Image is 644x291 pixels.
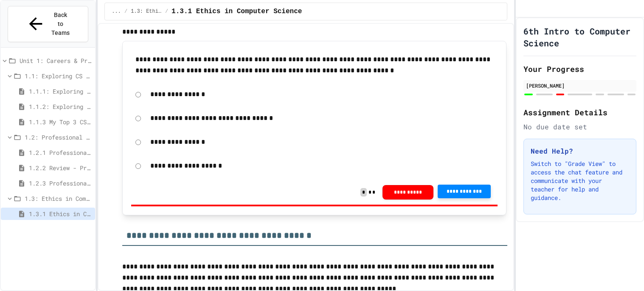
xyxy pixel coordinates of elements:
span: 1.1: Exploring CS Careers [25,71,92,80]
span: 1.3: Ethics in Computing [25,194,92,203]
span: ... [112,8,121,15]
span: / [124,8,127,15]
h3: Need Help? [531,146,629,156]
span: 1.1.3 My Top 3 CS Careers! [29,117,92,126]
span: 1.2.3 Professional Communication Challenge [29,179,92,188]
h2: Your Progress [523,63,636,75]
span: 1.3.1 Ethics in Computer Science [172,6,302,17]
span: 1.3.1 Ethics in Computer Science [29,209,92,218]
div: [PERSON_NAME] [526,82,634,89]
span: 1.2: Professional Communication [25,133,92,142]
h1: 6th Intro to Computer Science [523,25,636,49]
span: 1.1.2: Exploring CS Careers - Review [29,102,92,111]
div: No due date set [523,122,636,132]
span: 1.1.1: Exploring CS Careers [29,87,92,96]
h2: Assignment Details [523,106,636,118]
span: 1.2.2 Review - Professional Communication [29,163,92,172]
span: Back to Teams [51,11,70,37]
span: Unit 1: Careers & Professionalism [20,56,92,65]
span: 1.3: Ethics in Computing [131,8,162,15]
span: 1.2.1 Professional Communication [29,148,92,157]
p: Switch to "Grade View" to access the chat feature and communicate with your teacher for help and ... [531,160,629,202]
span: / [165,8,168,15]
